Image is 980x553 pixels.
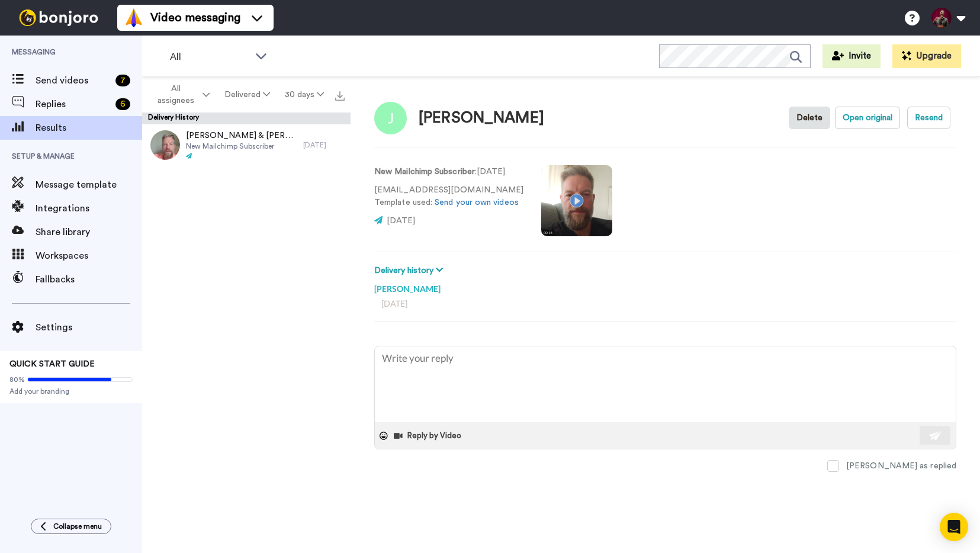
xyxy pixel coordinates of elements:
a: [PERSON_NAME] & [PERSON_NAME]New Mailchimp Subscriber[DATE] [142,124,351,166]
span: All [170,50,249,64]
span: Replies [36,97,111,111]
span: New Mailchimp Subscriber [186,142,297,151]
strong: New Mailchimp Subscriber [374,168,475,176]
button: Collapse menu [31,519,111,534]
p: [EMAIL_ADDRESS][DOMAIN_NAME] Template used: [374,184,523,209]
img: vm-color.svg [124,8,143,27]
button: Reply by Video [393,427,465,445]
div: 6 [115,98,130,110]
button: Upgrade [892,44,961,68]
span: Results [36,121,142,135]
img: export.svg [335,91,345,101]
span: Fallbacks [36,272,142,287]
button: Invite [822,44,881,68]
span: Video messaging [150,9,240,26]
span: Workspaces [36,249,142,263]
span: All assignees [152,83,200,107]
a: Send your own videos [435,198,519,207]
div: 7 [115,75,130,86]
button: Resend [907,107,950,129]
img: bj-logo-header-white.svg [14,9,103,26]
div: Delivery History [142,112,351,124]
button: Delete [789,107,830,129]
div: [DATE] [303,140,345,150]
div: [PERSON_NAME] [374,277,956,295]
span: Collapse menu [53,522,102,531]
button: All assignees [144,78,217,111]
img: 69235fa1-1bf5-4a3b-a04e-93ae78e07baf-thumb.jpg [150,130,180,160]
span: Settings [36,320,142,335]
img: send-white.svg [929,431,942,441]
img: Image of Josie Gonzalez [374,102,407,134]
span: [DATE] [387,217,415,225]
span: Share library [36,225,142,239]
div: [PERSON_NAME] [419,110,544,127]
button: Delivery history [374,264,446,277]
button: 30 days [278,84,332,105]
span: 80% [9,375,25,384]
span: Message template [36,178,142,192]
span: Integrations [36,201,142,216]
span: Add your branding [9,387,133,396]
span: Send videos [36,73,111,88]
button: Open original [835,107,900,129]
div: [PERSON_NAME] as replied [846,460,956,472]
div: [DATE] [381,298,949,310]
div: Open Intercom Messenger [940,513,968,541]
button: Delivered [217,84,277,105]
span: QUICK START GUIDE [9,360,95,368]
button: Export all results that match these filters now. [332,86,348,104]
p: : [DATE] [374,166,523,178]
span: [PERSON_NAME] & [PERSON_NAME] [186,130,297,142]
